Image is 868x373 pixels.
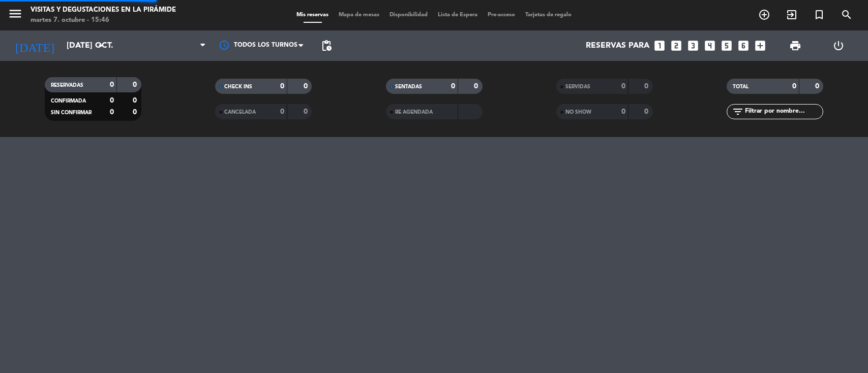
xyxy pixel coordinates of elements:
[110,81,114,88] strong: 0
[644,108,650,115] strong: 0
[474,83,480,90] strong: 0
[733,84,749,89] span: TOTAL
[653,39,666,52] i: looks_one
[621,108,625,115] strong: 0
[384,12,433,18] span: Disponibilidad
[670,39,683,52] i: looks_two
[841,9,853,21] i: search
[395,110,433,115] span: RE AGENDADA
[8,35,62,57] i: [DATE]
[817,30,860,61] div: LOG OUT
[792,83,796,90] strong: 0
[51,110,92,115] span: SIN CONFIRMAR
[224,84,252,89] span: CHECK INS
[31,5,176,15] div: Visitas y degustaciones en La Pirámide
[8,6,23,25] button: menu
[813,9,825,21] i: turned_in_not
[133,109,139,116] strong: 0
[133,97,139,104] strong: 0
[224,110,256,115] span: CANCELADA
[110,97,114,104] strong: 0
[304,108,310,115] strong: 0
[758,9,770,21] i: add_circle_outline
[31,15,176,25] div: martes 7. octubre - 15:46
[95,40,107,52] i: arrow_drop_down
[815,83,821,90] strong: 0
[110,109,114,116] strong: 0
[621,83,625,90] strong: 0
[744,106,823,117] input: Filtrar por nombre...
[451,83,455,90] strong: 0
[720,39,733,52] i: looks_5
[133,81,139,88] strong: 0
[832,40,845,52] i: power_settings_new
[586,41,649,51] span: Reservas para
[786,9,798,21] i: exit_to_app
[686,39,700,52] i: looks_3
[291,12,334,18] span: Mis reservas
[520,12,577,18] span: Tarjetas de regalo
[565,84,590,89] span: SERVIDAS
[334,12,384,18] span: Mapa de mesas
[304,83,310,90] strong: 0
[789,40,801,52] span: print
[51,83,83,88] span: RESERVADAS
[51,98,86,104] span: CONFIRMADA
[483,12,520,18] span: Pre-acceso
[395,84,422,89] span: SENTADAS
[280,108,284,115] strong: 0
[732,106,744,118] i: filter_list
[737,39,750,52] i: looks_6
[320,40,333,52] span: pending_actions
[754,39,767,52] i: add_box
[8,6,23,21] i: menu
[644,83,650,90] strong: 0
[565,110,591,115] span: NO SHOW
[703,39,716,52] i: looks_4
[433,12,483,18] span: Lista de Espera
[280,83,284,90] strong: 0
